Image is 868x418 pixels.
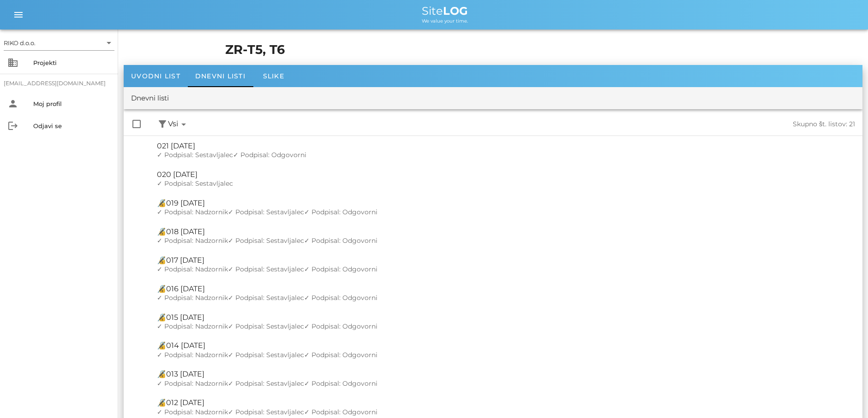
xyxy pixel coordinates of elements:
[157,351,228,359] span: ✓ Podpisal: Nadzornik
[157,284,166,293] span: 🔏
[304,322,377,330] span: ✓ Podpisal: Odgovorni
[7,57,18,68] i: business
[168,118,189,130] span: Vsi
[422,4,468,18] span: Site
[263,72,284,80] span: Slike
[157,199,166,207] span: 🔏
[304,408,377,416] span: ✓ Podpisal: Odgovorni
[736,318,868,418] div: Pripomoček za klepet
[13,9,24,20] i: menu
[157,398,855,407] div: 012 [DATE]
[131,93,169,104] div: Dnevni listi
[443,4,468,18] b: LOG
[157,256,166,265] span: 🔏
[304,265,377,273] span: ✓ Podpisal: Odgovorni
[422,18,468,24] span: We value your time.
[33,100,111,107] div: Moj profil
[157,118,168,130] button: filter_alt
[233,151,306,159] span: ✓ Podpisal: Odgovorni
[228,208,304,216] span: ✓ Podpisal: Sestavljalec
[228,236,304,245] span: ✓ Podpisal: Sestavljalec
[157,370,855,378] div: 013 [DATE]
[228,265,304,273] span: ✓ Podpisal: Sestavljalec
[7,98,18,109] i: person
[33,122,111,130] div: Odjavi se
[304,208,377,216] span: ✓ Podpisal: Odgovorni
[157,265,228,273] span: ✓ Podpisal: Nadzornik
[157,208,228,216] span: ✓ Podpisal: Nadzornik
[157,151,233,159] span: ✓ Podpisal: Sestavljalec
[157,199,855,207] div: 019 [DATE]
[157,141,855,150] div: 021 [DATE]
[103,37,114,48] i: arrow_drop_down
[157,379,228,388] span: ✓ Podpisal: Nadzornik
[228,408,304,416] span: ✓ Podpisal: Sestavljalec
[157,170,855,179] div: 020 [DATE]
[157,398,166,407] span: 🔏
[228,351,304,359] span: ✓ Podpisal: Sestavljalec
[304,379,377,388] span: ✓ Podpisal: Odgovorni
[157,236,228,245] span: ✓ Podpisal: Nadzornik
[225,41,716,59] h1: ZR-T5, T6
[157,227,166,236] span: 🔏
[157,227,855,236] div: 018 [DATE]
[228,379,304,388] span: ✓ Podpisal: Sestavljalec
[157,313,855,322] div: 015 [DATE]
[157,284,855,293] div: 016 [DATE]
[7,120,18,131] i: logout
[157,408,228,416] span: ✓ Podpisal: Nadzornik
[4,39,36,47] div: RIKO d.o.o.
[157,341,166,350] span: 🔏
[4,35,114,50] div: RIKO d.o.o.
[157,179,233,188] span: ✓ Podpisal: Sestavljalec
[157,313,166,322] span: 🔏
[33,59,111,66] div: Projekti
[157,370,166,378] span: 🔏
[736,318,868,418] iframe: Chat Widget
[522,120,856,128] div: Skupno št. listov: 21
[228,322,304,330] span: ✓ Podpisal: Sestavljalec
[304,351,377,359] span: ✓ Podpisal: Odgovorni
[304,294,377,302] span: ✓ Podpisal: Odgovorni
[304,236,377,245] span: ✓ Podpisal: Odgovorni
[131,72,180,80] span: Uvodni list
[157,256,855,265] div: 017 [DATE]
[195,72,245,80] span: Dnevni listi
[178,119,189,130] i: arrow_drop_down
[157,322,228,330] span: ✓ Podpisal: Nadzornik
[228,294,304,302] span: ✓ Podpisal: Sestavljalec
[157,294,228,302] span: ✓ Podpisal: Nadzornik
[157,341,855,350] div: 014 [DATE]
